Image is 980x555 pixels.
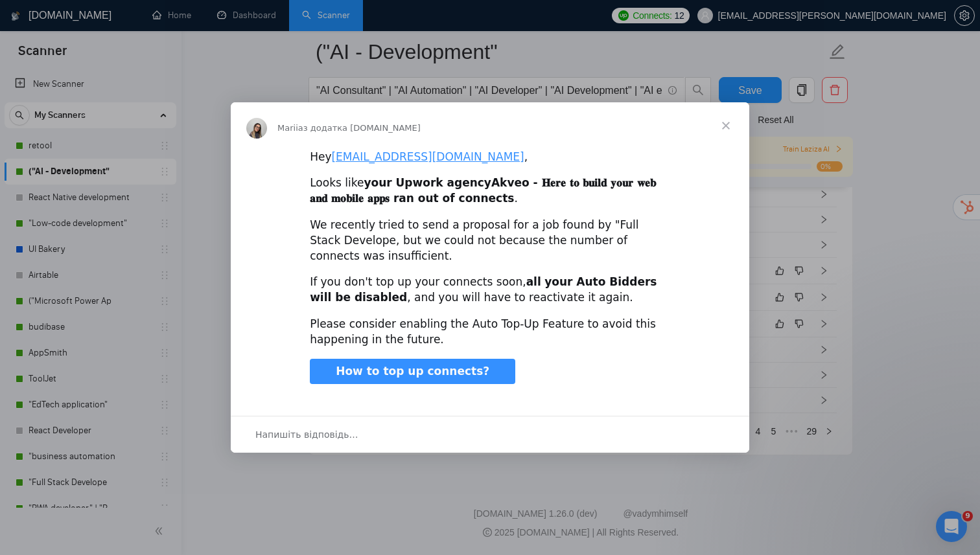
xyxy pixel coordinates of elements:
[310,275,657,304] b: your Auto Bidders will be disabled
[703,102,749,149] span: Закрити
[310,275,670,306] div: If you don't top up your connects soon, , and you will have to reactivate it again.
[526,275,541,288] b: all
[310,218,670,264] div: We recently tried to send a proposal for a job found by "Full Stack Develope, but we could not be...
[255,426,358,443] span: Напишіть відповідь…
[331,150,524,163] a: [EMAIL_ADDRESS][DOMAIN_NAME]
[310,150,670,165] div: Hey ,
[246,118,267,139] img: Profile image for Mariia
[277,123,303,133] span: Mariia
[310,176,670,207] div: Looks like .
[310,359,515,385] a: How to top up connects?
[310,176,656,205] b: Akveo - 𝐇𝐞𝐫𝐞 𝐭𝐨 𝐛𝐮𝐢𝐥𝐝 𝐲𝐨𝐮𝐫 𝐰𝐞𝐛 𝐚𝐧𝐝 𝐦𝐨𝐛𝐢𝐥𝐞 𝐚𝐩𝐩𝐬 ran out of connects
[303,123,421,133] span: з додатка [DOMAIN_NAME]
[336,365,489,378] span: How to top up connects?
[310,317,670,348] div: Please consider enabling the Auto Top-Up Feature to avoid this happening in the future.
[364,176,491,189] b: your Upwork agency
[231,416,749,453] div: Відкрити бесіду й відповісти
